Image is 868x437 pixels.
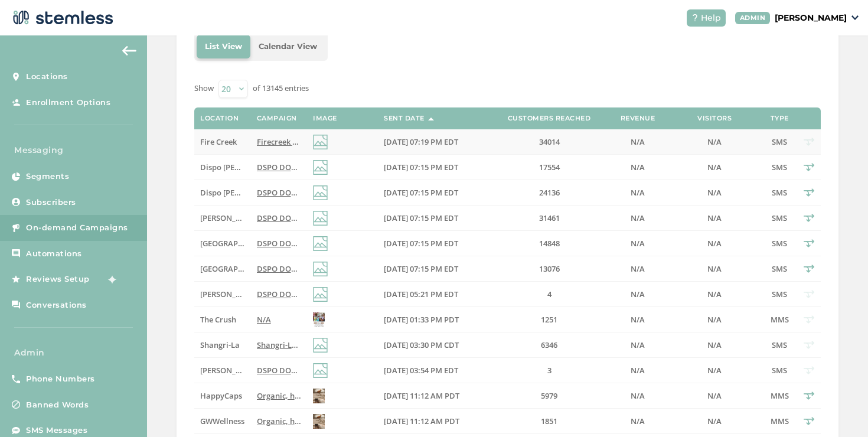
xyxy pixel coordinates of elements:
span: [PERSON_NAME][GEOGRAPHIC_DATA] [200,289,338,299]
label: Sent Date [384,115,425,122]
span: 13076 [539,263,560,274]
span: N/A [631,238,645,249]
span: SMS [772,289,787,299]
span: 6346 [541,340,557,350]
label: 09/17/2025 11:12 AM PDT [384,391,484,401]
span: DSPO DOUBLE loyalty Points Weekend! Score FREE $50 + massive savings on top brands Thu–Sun! Dont ... [257,238,731,249]
label: N/A [614,366,661,376]
span: 4 [547,289,552,299]
span: On-demand Campaigns [26,222,128,234]
label: MMS [768,416,791,426]
label: 09/17/2025 07:15 PM EDT [384,264,484,274]
label: Show [194,83,214,94]
label: 09/17/2025 07:15 PM EDT [384,162,484,172]
label: SMS [768,264,791,274]
span: N/A [707,390,722,401]
span: Conversations [26,299,87,311]
span: [DATE] 07:15 PM EDT [384,162,458,172]
label: 09/17/2025 07:15 PM EDT [384,213,484,223]
label: Dispo Bay City North [200,264,244,274]
span: Phone Numbers [26,373,95,385]
img: icon_down-arrow-small-66adaf34.svg [851,15,859,20]
label: DSPO DOUBLE loyalty Points Weekend! Score FREE $50 + massive savings on top brands Thu–Sun! Dont ... [257,213,301,223]
label: 09/17/2025 03:54 PM EDT [384,366,484,376]
span: N/A [707,289,722,299]
label: SMS [768,213,791,223]
span: SMS [772,162,787,172]
label: SMS [768,289,791,299]
span: N/A [707,187,722,198]
span: MMS [771,314,789,325]
span: N/A [707,340,722,350]
label: Organic, high-quality mental health supplements sent directly to your door. For shop access click... [257,391,301,401]
img: icon-help-white-03924b79.svg [691,14,699,21]
label: MMS [768,315,791,325]
label: Dispo Hazel Park [200,289,244,299]
div: ADMIN [735,12,771,24]
span: N/A [631,289,645,299]
span: N/A [631,162,645,172]
img: icon-img-d887fa0c.svg [313,135,328,149]
label: N/A [614,213,661,223]
img: 2IzO0GH8kfE3aQs3oi8MhvqP1df22Tha00QjyL.jpg [313,414,325,429]
span: N/A [631,390,645,401]
label: Organic, high-quality mental health supplements sent directly to your door. For shop access click... [257,416,301,426]
span: SMS [772,187,787,198]
span: 14848 [539,238,560,249]
span: N/A [707,136,722,147]
span: [DATE] 05:21 PM EDT [384,289,458,299]
img: logo-dark-0685b13c.svg [9,6,113,30]
span: SMS [772,213,787,223]
span: Fire Creek [200,136,237,147]
label: N/A [673,289,756,299]
span: [DATE] 07:15 PM EDT [384,213,458,223]
span: DSPO DOUBLE loyalty Points Weekend! Score FREE $50 + massive savings on top brands Thu–Sun! Dont ... [257,365,731,376]
label: N/A [614,264,661,274]
span: [GEOGRAPHIC_DATA] [200,263,278,274]
span: N/A [631,213,645,223]
span: Dispo [PERSON_NAME] [200,187,283,198]
img: icon-img-d887fa0c.svg [313,185,328,200]
label: of 13145 entries [253,83,309,94]
label: Image [313,115,337,122]
span: SMS [772,136,787,147]
label: 09/17/2025 01:33 PM PDT [384,315,484,325]
label: 6346 [496,340,602,350]
label: GWWellness [200,416,244,426]
span: N/A [707,162,722,172]
label: N/A [257,315,301,325]
label: 09/17/2025 07:19 PM EDT [384,137,484,147]
span: N/A [631,136,645,147]
label: N/A [614,188,661,198]
span: [DATE] 03:30 PM CDT [384,340,459,350]
span: Enrollment Options [26,97,110,109]
span: N/A [631,187,645,198]
label: Type [771,115,789,122]
span: 1851 [541,416,557,426]
label: DSPO DOUBLE loyalty Points Weekend! Score FREE $50 + massive savings on top brands Thu–Sun! Dont ... [257,239,301,249]
label: Dispo Whitmore Lake [200,162,244,172]
label: Fire Creek [200,137,244,147]
label: MMS [768,391,791,401]
span: [PERSON_NAME][GEOGRAPHIC_DATA] [200,365,338,376]
span: N/A [707,213,722,223]
span: HappyCaps [200,390,242,401]
span: 31461 [539,213,560,223]
label: SMS [768,162,791,172]
label: DSPO DOUBLE loyalty Points Weekend! Score FREE $50 + massive savings on top brands Thu–Sun! Dont ... [257,188,301,198]
img: cC1O26geZktWftX7zOU9dPXRum60aQLQv.jpg [313,312,325,327]
span: 1251 [541,314,557,325]
img: icon-img-d887fa0c.svg [313,211,328,226]
span: [DATE] 07:15 PM EDT [384,238,458,249]
label: N/A [614,391,661,401]
span: 34014 [539,136,560,147]
span: Locations [26,71,68,83]
label: Dispo Romeo [200,188,244,198]
label: N/A [673,137,756,147]
label: N/A [614,340,661,350]
span: Shangri-La End-of-Summer Clearance! Save 25-50% select products + free gift w/ $75+. Click here t... [257,340,727,350]
label: DSPO DOUBLE loyalty Points Weekend! Score FREE $50 + massive savings on top brands Thu–Sun! Dont ... [257,162,301,172]
label: 4 [496,289,602,299]
label: SMS [768,137,791,147]
label: 09/17/2025 11:12 AM PDT [384,416,484,426]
